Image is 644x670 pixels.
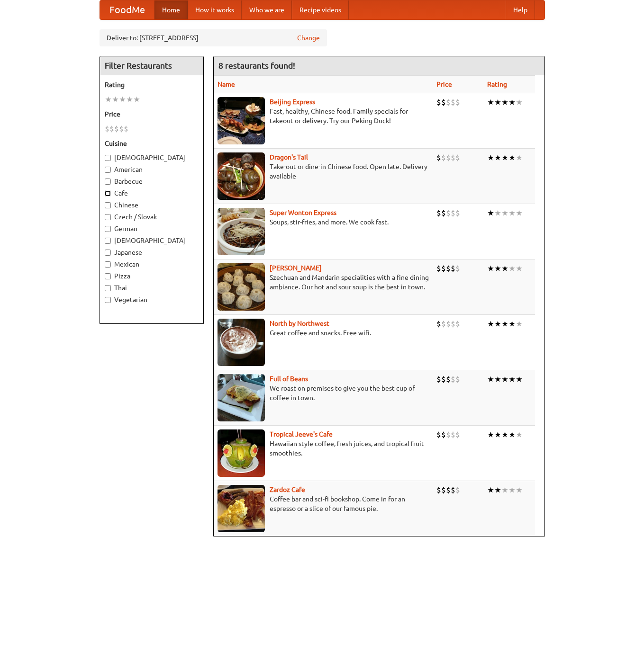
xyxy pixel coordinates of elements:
[270,430,333,438] a: Tropical Jeeve's Cafe
[455,485,460,495] li: $
[100,29,327,46] div: Deliver to: [STREET_ADDRESS]
[270,98,315,106] b: Beijing Express
[105,250,111,256] input: Japanese
[105,80,199,89] h5: Rating
[494,263,501,274] li: ★
[119,124,124,134] li: $
[508,263,516,274] li: ★
[218,384,429,402] p: We roast on premises to give you the best cup of coffee in town.
[270,486,305,493] a: Zardoz Cafe
[494,97,501,107] li: ★
[292,0,349,19] a: Recipe videos
[119,94,126,105] li: ★
[105,188,199,198] label: Cafe
[487,374,494,384] li: ★
[508,485,516,495] li: ★
[446,97,451,107] li: $
[508,319,516,329] li: ★
[441,485,446,495] li: $
[436,80,452,88] a: Price
[494,319,501,329] li: ★
[105,226,111,232] input: German
[508,152,516,163] li: ★
[270,320,329,327] a: North by Northwest
[446,429,451,440] li: $
[218,439,429,458] p: Hawaiian style coffee, fresh juices, and tropical fruit smoothies.
[154,0,188,19] a: Home
[218,328,429,338] p: Great coffee and snacks. Free wifi.
[105,155,111,161] input: [DEMOGRAPHIC_DATA]
[501,485,508,495] li: ★
[446,152,451,163] li: $
[218,61,295,70] ng-pluralize: 8 restaurants found!
[487,97,494,107] li: ★
[516,208,523,218] li: ★
[105,202,111,208] input: Chinese
[105,179,111,185] input: Barbecue
[100,56,203,75] h4: Filter Restaurants
[218,162,429,181] p: Take-out or dine-in Chinese food. Open late. Delivery available
[105,285,111,291] input: Thai
[441,263,446,274] li: $
[516,429,523,440] li: ★
[270,264,322,272] b: [PERSON_NAME]
[441,97,446,107] li: $
[455,263,460,274] li: $
[508,374,516,384] li: ★
[105,139,199,148] h5: Cuisine
[436,208,441,218] li: $
[105,177,199,186] label: Barbecue
[105,236,199,245] label: [DEMOGRAPHIC_DATA]
[188,0,242,19] a: How it works
[506,0,535,19] a: Help
[501,97,508,107] li: ★
[516,319,523,329] li: ★
[487,263,494,274] li: ★
[105,261,111,268] input: Mexican
[487,429,494,440] li: ★
[494,152,501,163] li: ★
[105,238,111,244] input: [DEMOGRAPHIC_DATA]
[218,429,265,477] img: jeeves.jpg
[436,374,441,384] li: $
[133,94,140,105] li: ★
[105,200,199,210] label: Chinese
[105,271,199,281] label: Pizza
[297,33,320,43] a: Change
[508,429,516,440] li: ★
[441,374,446,384] li: $
[218,217,429,227] p: Soups, stir-fries, and more. We cook fast.
[501,319,508,329] li: ★
[441,208,446,218] li: $
[270,153,308,161] a: Dragon's Tail
[218,374,265,421] img: beans.jpg
[109,124,114,134] li: $
[218,273,429,292] p: Szechuan and Mandarin specialities with a fine dining ambiance. Our hot and sour soup is the best...
[494,429,501,440] li: ★
[270,375,308,383] a: Full of Beans
[446,208,451,218] li: $
[105,283,199,293] label: Thai
[105,153,199,162] label: [DEMOGRAPHIC_DATA]
[218,97,265,144] img: beijing.jpg
[242,0,292,19] a: Who we are
[436,319,441,329] li: $
[436,97,441,107] li: $
[516,485,523,495] li: ★
[451,429,455,440] li: $
[441,429,446,440] li: $
[516,152,523,163] li: ★
[218,107,429,125] p: Fast, healthy, Chinese food. Family specials for takeout or delivery. Try our Peking Duck!
[105,109,199,119] h5: Price
[455,374,460,384] li: $
[516,374,523,384] li: ★
[501,374,508,384] li: ★
[451,374,455,384] li: $
[451,319,455,329] li: $
[446,485,451,495] li: $
[105,212,199,222] label: Czech / Slovak
[100,0,154,19] a: FoodMe
[124,124,128,134] li: $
